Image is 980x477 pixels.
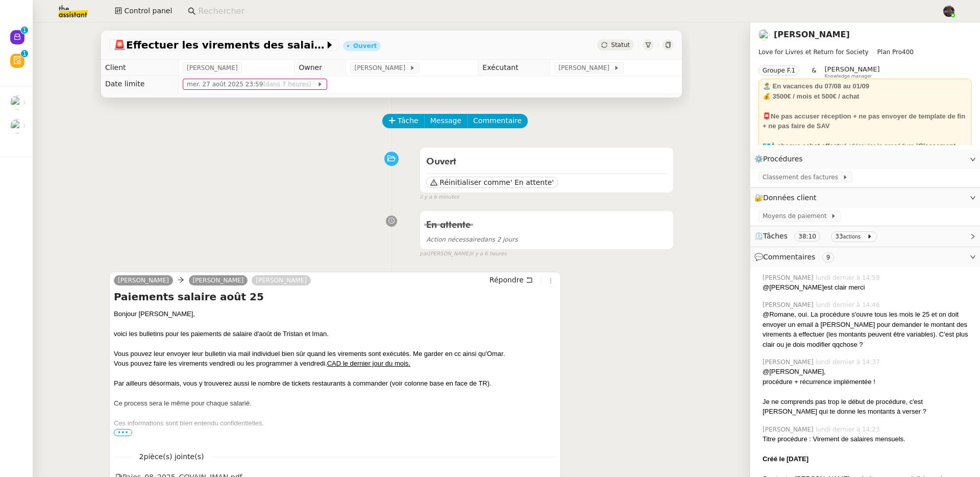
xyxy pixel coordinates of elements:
[758,29,770,40] img: users%2FtFhOaBya8rNVU5KG7br7ns1BCvi2%2Favatar%2Faa8c47da-ee6c-4101-9e7d-730f2e64f978
[198,5,932,18] input: Rechercher
[22,27,27,36] p: 1
[754,192,821,204] span: 🔐
[114,359,556,369] div: Vous pouvez faire les virements vendredi ou les programmer à vendredi.
[902,49,914,56] span: 400
[843,234,861,240] small: actions
[774,30,850,39] a: [PERSON_NAME]
[763,142,851,150] u: 💶À chaque achat effectué :
[754,153,807,165] span: ⚙️
[21,27,28,34] nz-badge-sup: 1
[426,236,480,243] span: Action nécessaire
[763,309,972,349] div: @Romane, oui. La procédure s'ouvre tous les mois le 25 et on doit envoyer un email à [PERSON_NAME...
[763,282,972,293] div: @[PERSON_NAME]est clair merci
[835,233,843,240] span: 33
[763,300,816,309] span: [PERSON_NAME]
[822,252,835,263] nz-tag: 9
[473,115,522,127] span: Commentaire
[763,367,972,377] div: @[PERSON_NAME],
[877,49,902,56] span: Plan Pro
[21,50,28,57] nz-badge-sup: 1
[754,232,881,240] span: ⏲️
[750,149,980,169] div: ⚙️Procédures
[187,63,238,73] span: [PERSON_NAME]
[510,177,554,187] span: ' En attente'
[426,236,518,243] span: dans 2 jours
[763,112,965,130] strong: 📮Ne pas accuser réception + ne pas envoyer de template de fin + ne pas faire de SAV
[114,429,132,436] span: •••
[763,92,859,100] strong: 💰 3500€ / mois et 500€ / achat
[426,177,558,188] button: Réinitialiser comme' En attente'
[420,250,428,258] span: par
[426,157,456,166] span: Ouvert
[763,253,815,261] span: Commentaires
[812,65,816,79] span: &
[252,276,311,285] a: [PERSON_NAME]
[420,193,459,202] span: il y a 6 minutes
[816,357,882,367] span: lundi dernier à 14:37
[816,273,882,282] span: lundi dernier à 14:59
[113,39,126,51] span: 🚨
[763,155,803,163] span: Procédures
[430,115,461,127] span: Message
[420,250,506,258] small: [PERSON_NAME]
[398,115,419,127] span: Tâche
[825,65,880,79] app-user-label: Knowledge manager
[943,6,954,17] img: 2af2e8ed-4e7a-4339-b054-92d163d57814
[558,63,613,73] span: [PERSON_NAME]
[189,276,248,285] a: [PERSON_NAME]
[353,43,377,49] div: Ouvert
[816,300,882,309] span: lundi dernier à 14:46
[763,425,816,434] span: [PERSON_NAME]
[327,360,410,367] u: CAD le dernier jour du mois.
[101,76,179,92] td: Date limite
[763,434,972,444] div: Titre procédure : Virement de salaires mensuels.
[750,226,980,246] div: ⏲️Tâches 38:10 33actions
[763,172,842,182] span: Classement des factures
[382,114,425,128] button: Tâche
[763,397,972,417] div: Je ne comprends pas trop le début de procédure, c'est [PERSON_NAME] qui te donne les montants à v...
[124,5,172,17] span: Control panel
[794,231,820,242] nz-tag: 38:10
[114,309,556,319] div: Bonjour [PERSON_NAME],
[109,4,178,18] button: Control panel
[467,114,528,128] button: Commentaire
[114,276,173,285] a: [PERSON_NAME]
[101,60,179,76] td: Client
[144,452,204,461] span: pièce(s) jointe(s)
[113,40,325,50] span: Effectuer les virements des salaires
[295,60,346,76] td: Owner
[114,378,556,389] div: Par ailleurs désormais, vous y trouverez aussi le nombre de tickets restaurants à commander (voir...
[471,250,507,258] span: il y a 6 heures
[825,65,880,73] span: [PERSON_NAME]
[114,329,556,339] div: voici les bulletins pour les paiements de salaire d'août de Tristan et Iman.
[114,290,556,304] h4: Paiements salaire août 25
[763,273,816,282] span: [PERSON_NAME]
[426,221,471,230] span: En attente
[187,79,317,89] span: mer. 27 août 2025 23:59
[611,41,630,49] span: Statut
[10,119,24,133] img: users%2FAXgjBsdPtrYuxuZvIJjRexEdqnq2%2Favatar%2F1599931753966.jpeg
[114,438,556,448] div: Bien à vous,
[763,357,816,367] span: [PERSON_NAME]
[825,74,872,79] span: Knowledge manager
[763,82,869,90] strong: 🏝️﻿ En vacances du 07/08 au 01/09
[758,65,799,76] nz-tag: Groupe F.1
[132,451,211,463] span: 2
[114,398,556,409] div: Ce process sera le même pour chaque salarié.
[816,425,882,434] span: lundi dernier à 14:23
[22,50,27,59] p: 1
[114,349,556,359] div: Vous pouvez leur envoyer leur bulletin via mail individuel bien sûr quand les virements sont exéc...
[763,455,808,463] strong: Créé le [DATE]
[750,247,980,267] div: 💬Commentaires 9
[754,253,838,261] span: 💬
[763,211,830,221] span: Moyens de paiement
[354,63,409,73] span: [PERSON_NAME]
[114,418,556,428] div: Ces informations sont bien entendu confidentielles.
[750,188,980,208] div: 🔐Données client
[439,177,510,187] span: Réinitialiser comme
[263,81,313,88] span: (dans 7 heures)
[489,275,524,285] span: Répondre
[763,377,972,387] div: procédure + récurrence implémentée !
[486,274,536,285] button: Répondre
[763,232,788,240] span: Tâches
